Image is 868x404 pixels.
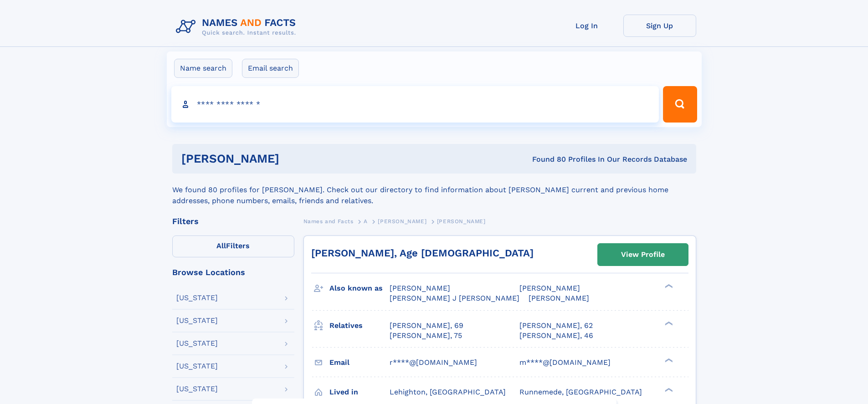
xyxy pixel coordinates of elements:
a: A [364,215,368,227]
a: [PERSON_NAME] [378,215,426,227]
div: ❯ [663,320,673,326]
div: Found 80 Profiles In Our Records Database [406,154,687,164]
h3: Relatives [329,318,390,333]
a: View Profile [598,244,688,266]
a: Names and Facts [303,215,354,227]
a: [PERSON_NAME], 62 [519,321,593,331]
a: Log In [550,15,623,37]
h3: Lived in [329,384,390,400]
a: Sign Up [623,15,696,37]
div: [US_STATE] [176,363,218,370]
label: Name search [174,59,232,78]
a: [PERSON_NAME], 69 [390,321,463,331]
h3: Also known as [329,281,390,296]
span: [PERSON_NAME] [529,294,589,302]
div: [US_STATE] [176,340,218,347]
div: [US_STATE] [176,294,218,302]
label: Email search [242,59,299,78]
span: Lehighton, [GEOGRAPHIC_DATA] [390,388,506,396]
div: We found 80 profiles for [PERSON_NAME]. Check out our directory to find information about [PERSON... [172,174,696,206]
span: All [216,241,226,250]
div: [US_STATE] [176,317,218,324]
span: [PERSON_NAME] [390,284,450,292]
span: Runnemede, [GEOGRAPHIC_DATA] [519,388,642,396]
div: Filters [172,217,294,225]
a: [PERSON_NAME], 46 [519,331,593,341]
span: [PERSON_NAME] [519,284,580,292]
h3: Email [329,355,390,370]
a: [PERSON_NAME], 75 [390,331,462,341]
span: [PERSON_NAME] [378,218,426,225]
div: ❯ [663,283,673,289]
span: [PERSON_NAME] J [PERSON_NAME] [390,294,519,302]
div: View Profile [621,244,665,265]
label: Filters [172,235,294,257]
img: Logo Names and Facts [172,15,303,39]
span: A [364,218,368,225]
div: ❯ [663,387,673,393]
button: Search Button [663,86,697,123]
a: [PERSON_NAME], Age [DEMOGRAPHIC_DATA] [311,247,534,259]
input: search input [171,86,659,123]
span: [PERSON_NAME] [437,218,486,225]
div: [US_STATE] [176,385,218,393]
h1: [PERSON_NAME] [181,153,406,164]
div: Browse Locations [172,268,294,276]
div: ❯ [663,357,673,363]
